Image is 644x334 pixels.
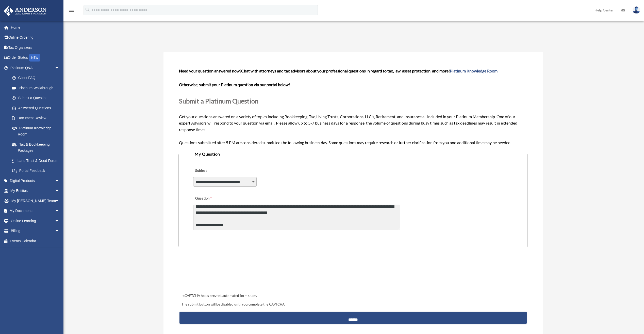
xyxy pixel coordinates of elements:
a: Home [4,22,67,33]
span: Chat with attorneys and tax advisors about your professional questions in regard to tax, law, ass... [241,68,498,73]
a: My [PERSON_NAME] Teamarrow_drop_down [4,196,67,206]
i: menu [69,7,75,13]
label: Subject [193,168,241,175]
label: Question [193,195,233,202]
span: Get your questions answered on a variety of topics including Bookkeeping, Tax, Living Trusts, Cor... [179,68,527,145]
a: Land Trust & Deed Forum [7,156,67,166]
a: Portal Feedback [7,166,67,176]
a: Document Review [7,113,67,123]
span: arrow_drop_down [55,216,65,226]
a: Platinum Q&Aarrow_drop_down [4,63,67,73]
a: Events Calendar [4,236,67,246]
a: Answered Questions [7,103,67,113]
a: Submit a Question [7,93,65,103]
a: Online Ordering [4,33,67,43]
div: reCAPTCHA helps prevent automated form spam. [179,293,526,299]
span: arrow_drop_down [55,196,65,206]
legend: My Question [193,150,513,158]
a: Platinum Knowledge Room [450,68,498,73]
span: arrow_drop_down [55,226,65,236]
span: arrow_drop_down [55,206,65,216]
a: My Documentsarrow_drop_down [4,206,67,216]
span: arrow_drop_down [55,63,65,73]
a: menu [69,9,75,13]
img: User Pic [633,6,640,14]
iframe: reCAPTCHA [180,263,257,283]
i: search [85,7,90,12]
a: Online Learningarrow_drop_down [4,216,67,226]
div: NEW [29,54,40,62]
img: Anderson Advisors Platinum Portal [2,6,48,16]
a: Billingarrow_drop_down [4,226,67,236]
a: Tax & Bookkeeping Packages [7,139,67,156]
span: Submit a Platinum Question [179,97,258,105]
div: The submit button will be disabled until you complete the CAPTCHA. [179,301,526,308]
a: Order StatusNEW [4,53,67,63]
a: Client FAQ [7,73,67,83]
span: arrow_drop_down [55,176,65,186]
span: Need your question answered now? [179,68,241,73]
a: My Entitiesarrow_drop_down [4,186,67,196]
a: Platinum Walkthrough [7,83,67,93]
b: Otherwise, submit your Platinum question via our portal below! [179,82,290,87]
a: Digital Productsarrow_drop_down [4,176,67,186]
a: Platinum Knowledge Room [7,123,67,139]
span: arrow_drop_down [55,186,65,196]
a: Tax Organizers [4,42,67,53]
